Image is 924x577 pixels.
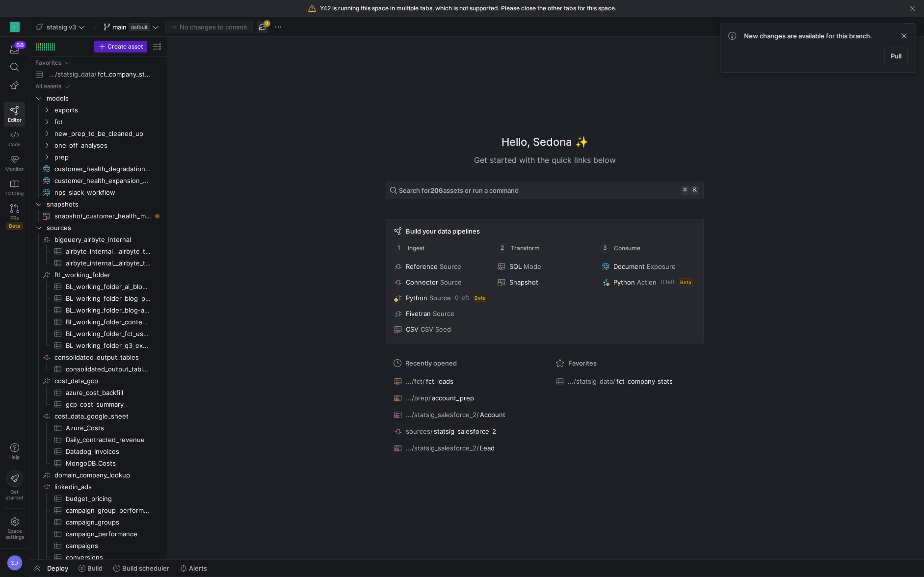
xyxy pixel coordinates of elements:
[66,517,152,528] span: campaign_groups​​​​​​​​​
[33,92,163,104] div: Press SPACE to select this row.
[33,210,163,222] a: snapshot_customer_health_metrics​​​​​​​
[33,222,163,234] div: Press SPACE to select this row.
[33,387,163,398] a: azure_cost_backfill​​​​​​​​​
[98,69,152,80] span: fct_company_stats
[54,269,161,281] span: BL_working_folder​​​​​​​​
[4,466,25,504] button: Getstarted
[33,528,163,540] div: Press SPACE to select this row.
[33,163,163,175] a: customer_health_degradation_slack_workflow​​​​​
[5,166,24,172] span: Monitor
[433,310,454,317] span: Source
[406,325,419,333] span: CSV
[66,293,152,304] span: BL_working_folder_blog_posts_with_authors​​​​​​​​​
[8,117,22,123] span: Editor
[4,552,25,573] button: SD
[54,352,161,363] span: consolidated_output_tables​​​​​​​​
[33,292,163,304] a: BL_working_folder_blog_posts_with_authors​​​​​​​​​
[392,292,490,304] button: PythonSource0 leftBeta
[681,186,689,195] kbd: ⌘
[33,151,163,163] div: Press SPACE to select this row.
[33,363,163,375] a: consolidated_output_tables_domains_by_firsttouch​​​​​​​​​
[33,528,163,540] a: campaign_performance​​​​​​​​​
[440,262,461,270] span: Source
[406,394,431,402] span: .../prep/
[33,516,163,528] div: Press SPACE to select this row.
[392,392,536,404] button: .../prep/account_prep
[4,439,25,464] button: Help
[440,278,462,286] span: Source
[455,294,469,301] span: 0 left
[406,377,425,385] span: .../fct/
[14,41,26,49] div: 68
[386,154,704,166] div: Get started with the quick links below
[33,163,163,175] div: Press SPACE to select this row.
[4,127,25,151] a: Code
[33,116,163,128] div: Press SPACE to select this row.
[568,359,597,367] span: Favorites
[47,222,161,234] span: sources
[33,281,163,292] a: BL_working_folder_ai_blog_posts​​​​​​​​​
[66,422,152,434] span: Azure_Costs​​​​​​​​​
[399,186,519,194] span: Search for assets or run a command
[33,516,163,528] a: campaign_groups​​​​​​​​​
[66,316,152,328] span: BL_working_folder_content_posts_with_authors​​​​​​​​​
[33,328,163,340] div: Press SPACE to select this row.
[54,234,161,245] span: bigquery_airbyte_Internal​​​​​​​​
[4,151,25,176] a: Monitor
[496,276,593,288] button: Snapshot
[406,262,438,270] span: Reference
[94,41,147,52] button: Create asset
[66,328,152,340] span: BL_working_folder_fct_user_stats​​​​​​​​​
[33,269,163,281] a: BL_working_folder​​​​​​​​
[33,422,163,434] div: Press SPACE to select this row.
[66,387,152,398] span: azure_cost_backfill​​​​​​​​​
[884,48,908,64] button: Pull
[502,134,588,150] h1: Hello, Sedona ✨
[7,555,23,571] div: SD
[33,139,163,151] div: Press SPACE to select this row.
[637,278,657,286] span: Action
[54,481,161,493] span: linkedin_ads​​​​​​​​
[392,425,536,438] button: sources/statsig_salesforce_2
[33,434,163,446] div: Press SPACE to select this row.
[33,387,163,398] div: Press SPACE to select this row.
[35,59,61,66] div: Favorites
[66,528,152,540] span: campaign_performance​​​​​​​​​
[480,444,495,452] span: Lead
[405,359,457,367] span: Recently opened
[4,176,25,200] a: Catalog
[5,190,24,196] span: Catalog
[33,422,163,434] a: Azure_Costs​​​​​​​​​
[426,377,453,385] span: fct_leads
[392,261,490,272] button: ReferenceSource
[35,83,61,90] div: All assets
[33,469,163,481] div: Press SPACE to select this row.
[320,5,616,12] span: Y42 is running this space in multiple tabs, which is not supported. Please close the other tabs f...
[122,564,169,572] span: Build scheduler
[54,163,152,175] span: customer_health_degradation_slack_workflow​​​​​
[49,69,97,80] span: .../statsig_data/
[33,540,163,551] a: campaigns​​​​​​​​​
[66,552,152,563] span: conversions​​​​​​​​​
[33,328,163,340] a: BL_working_folder_fct_user_stats​​​​​​​​​
[66,540,152,551] span: campaigns​​​​​​​​​
[33,316,163,328] a: BL_working_folder_content_posts_with_authors​​​​​​​​​
[4,513,25,544] a: Spacesettings
[406,278,438,286] span: Connector
[47,23,76,31] span: statsig v3
[647,262,676,270] span: Exposure
[107,43,143,50] span: Create asset
[392,375,536,388] button: .../fct/fct_leads
[4,41,25,58] button: 68
[33,457,163,469] div: Press SPACE to select this row.
[33,304,163,316] a: BL_working_folder_blog-author-emails​​​​​​​​​
[690,186,699,195] kbd: k
[54,187,152,198] span: nps_slack_workflow​​​​​
[33,316,163,328] div: Press SPACE to select this row.
[33,457,163,469] a: MongoDB_Costs​​​​​​​​​
[33,540,163,551] div: Press SPACE to select this row.
[33,257,163,269] a: airbyte_internal__airbyte_tmp_yfh_Opportunity​​​​​​​​​
[112,23,127,31] span: main
[66,505,152,516] span: campaign_group_performance​​​​​​​​​
[66,305,152,316] span: BL_working_folder_blog-author-emails​​​​​​​​​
